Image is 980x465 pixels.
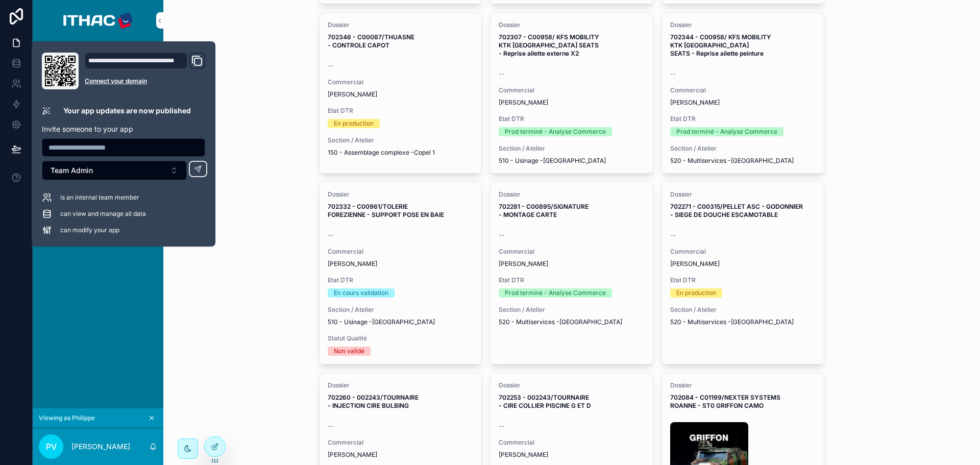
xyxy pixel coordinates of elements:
[661,12,825,174] a: Dossier702344 - C00958/ KFS MOBILITY KTK [GEOGRAPHIC_DATA] SEATS - Reprise ailette peinture--Comm...
[60,210,146,218] span: can view and manage all data
[499,115,645,123] span: Etat DTR
[670,231,676,239] span: --
[60,193,139,202] span: is an internal team member
[71,442,130,452] p: [PERSON_NAME]
[39,414,95,422] span: Viewing as Philippe
[328,203,444,218] strong: 702332 - C00961/TOLERIE FOREZIENNE - SUPPORT POSE EN BAIE
[328,306,474,314] span: Section / Atelier
[490,182,653,364] a: Dossier702281 - C00895/SIGNATURE - MONTAGE CARTE--Commercial[PERSON_NAME]Etat DTRProd terminé - A...
[328,276,474,284] span: Etat DTR
[670,306,816,314] span: Section / Atelier
[328,438,474,447] span: Commercial
[661,182,825,364] a: Dossier702271 - C00315/PELLET ASC - GODONNIER - SIEGE DE DOUCHE ESCAMOTABLE--Commercial[PERSON_NA...
[51,165,93,176] span: Team Admin
[670,190,816,199] span: Dossier
[328,78,474,86] span: Commercial
[670,70,676,78] span: --
[670,115,816,123] span: Etat DTR
[499,231,505,239] span: --
[328,107,474,115] span: Etat DTR
[499,144,645,153] span: Section / Atelier
[670,394,782,409] strong: 702084 - C01199/NEXTER SYSTEMS ROANNE - ST0 GRIFFON CAMO
[499,70,505,78] span: --
[670,144,816,153] span: Section / Atelier
[33,41,163,161] div: scrollable content
[499,203,590,218] strong: 702281 - C00895/SIGNATURE - MONTAGE CARTE
[499,276,645,284] span: Etat DTR
[42,124,205,134] p: Invite someone to your app
[499,381,645,389] span: Dossier
[328,248,474,256] span: Commercial
[499,394,591,409] strong: 702253 - 002243/TOURNAIRE - CIRE COLLIER PISCINE G ET D
[328,451,377,459] span: [PERSON_NAME]
[670,21,816,29] span: Dossier
[499,438,645,447] span: Commercial
[328,136,474,144] span: Section / Atelier
[670,318,794,326] span: 520 - Multiservices -[GEOGRAPHIC_DATA]
[334,347,364,356] div: Non validé
[505,127,606,136] div: Prod terminé - Analyse Commerce
[328,260,377,268] span: [PERSON_NAME]
[670,381,816,389] span: Dossier
[670,99,720,107] span: [PERSON_NAME]
[319,12,482,174] a: Dossier702346 - C00087/THUASNE - CONTROLE CAPOT--Commercial[PERSON_NAME]Etat DTREn productionSect...
[334,288,388,298] div: En cours validation
[328,62,334,70] span: --
[499,248,645,256] span: Commercial
[328,231,334,239] span: --
[499,190,645,199] span: Dossier
[328,90,377,99] span: [PERSON_NAME]
[63,106,191,116] p: Your app updates are now published
[499,260,548,268] span: [PERSON_NAME]
[63,12,133,29] img: App logo
[670,260,720,268] span: [PERSON_NAME]
[499,306,645,314] span: Section / Atelier
[328,334,474,342] span: Statut Qualité
[490,12,653,174] a: Dossier702307 - C00958/ KFS MOBILITY KTK [GEOGRAPHIC_DATA] SEATS - Reprise ailette externe X2--Co...
[328,394,420,409] strong: 702260 - 002243/TOURNAIRE - INJECTION CIRE BULBING
[319,182,482,364] a: Dossier702332 - C00961/TOLERIE FOREZIENNE - SUPPORT POSE EN BAIE--Commercial[PERSON_NAME]Etat DTR...
[676,288,716,298] div: En production
[670,157,794,165] span: 520 - Multiservices -[GEOGRAPHIC_DATA]
[499,21,645,29] span: Dossier
[499,422,505,430] span: --
[670,33,773,57] strong: 702344 - C00958/ KFS MOBILITY KTK [GEOGRAPHIC_DATA] SEATS - Reprise ailette peinture
[328,318,435,326] span: 510 - Usinage -[GEOGRAPHIC_DATA]
[60,226,119,234] span: can modify your app
[499,99,548,107] span: [PERSON_NAME]
[85,77,205,85] a: Connect your domain
[499,318,622,326] span: 520 - Multiservices -[GEOGRAPHIC_DATA]
[499,451,548,459] span: [PERSON_NAME]
[670,248,816,256] span: Commercial
[46,440,57,453] span: PV
[505,288,606,298] div: Prod terminé - Analyse Commerce
[328,21,474,29] span: Dossier
[328,149,435,157] span: 150 - Assemblage complexe -Copel 1
[670,203,804,218] strong: 702271 - C00315/PELLET ASC - GODONNIER - SIEGE DE DOUCHE ESCAMOTABLE
[670,86,816,94] span: Commercial
[328,381,474,389] span: Dossier
[670,276,816,284] span: Etat DTR
[499,33,601,57] strong: 702307 - C00958/ KFS MOBILITY KTK [GEOGRAPHIC_DATA] SEATS - Reprise ailette externe X2
[499,86,645,94] span: Commercial
[85,53,205,89] div: Domain and Custom Link
[328,190,474,199] span: Dossier
[499,157,606,165] span: 510 - Usinage -[GEOGRAPHIC_DATA]
[334,119,374,128] div: En production
[676,127,777,136] div: Prod terminé - Analyse Commerce
[42,161,187,180] button: Select Button
[328,422,334,430] span: --
[328,33,416,49] strong: 702346 - C00087/THUASNE - CONTROLE CAPOT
